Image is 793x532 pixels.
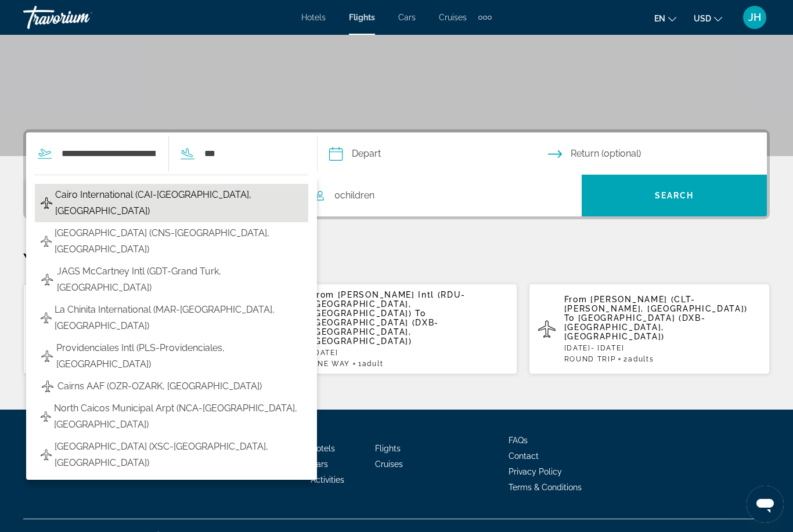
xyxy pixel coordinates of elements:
[301,13,326,22] a: Hotels
[55,302,303,334] span: La Chinita International (MAR-[GEOGRAPHIC_DATA], [GEOGRAPHIC_DATA])
[375,444,401,453] a: Flights
[23,248,770,272] p: Your Recent Searches
[509,451,539,461] a: Contact
[564,344,760,352] p: [DATE] - [DATE]
[334,187,374,204] span: 0
[35,260,308,299] button: JAGS McCartney Intl (GDT-Grand Turk, [GEOGRAPHIC_DATA])
[564,355,616,363] span: ROUND TRIP
[748,12,761,23] span: JH
[35,337,308,375] button: Providenciales Intl (PLS-Providenciales, [GEOGRAPHIC_DATA])
[564,295,748,313] span: [PERSON_NAME] (CLT-[PERSON_NAME], [GEOGRAPHIC_DATA])
[358,360,383,368] span: 1
[623,355,654,363] span: 2
[276,283,517,375] button: From [PERSON_NAME] Intl (RDU-[GEOGRAPHIC_DATA], [GEOGRAPHIC_DATA]) To [GEOGRAPHIC_DATA] (DXB-[GEO...
[57,378,262,395] span: Cairns AAF (OZR-OZARK, [GEOGRAPHIC_DATA])
[582,175,767,216] button: Search
[54,400,303,433] span: North Caicos Municipal Arpt (NCA-[GEOGRAPHIC_DATA], [GEOGRAPHIC_DATA])
[35,375,308,397] button: Cairns AAF (OZR-OZARK, [GEOGRAPHIC_DATA])
[548,133,767,175] button: Select return date
[57,263,303,296] span: JAGS McCartney Intl (GDT-Grand Turk, [GEOGRAPHIC_DATA])
[56,340,302,372] span: Providenciales Intl (PLS-Providenciales, [GEOGRAPHIC_DATA])
[311,459,328,469] a: Cars
[362,360,383,368] span: Adult
[26,132,767,216] div: Search widget
[747,486,784,523] iframe: Button to launch messaging window
[35,299,308,337] button: La Chinita International (MAR-[GEOGRAPHIC_DATA], [GEOGRAPHIC_DATA])
[23,2,139,32] a: Travorium
[311,444,335,453] a: Hotels
[329,133,548,175] button: Select depart date
[655,191,694,200] span: Search
[654,10,676,27] button: Change language
[23,283,264,375] button: From [PERSON_NAME] (CLT-[PERSON_NAME], [GEOGRAPHIC_DATA]) To [GEOGRAPHIC_DATA] (DXB-[GEOGRAPHIC_D...
[694,10,722,27] button: Change currency
[654,14,665,23] span: en
[55,439,302,471] span: [GEOGRAPHIC_DATA] (XSC-[GEOGRAPHIC_DATA], [GEOGRAPHIC_DATA])
[375,459,403,469] a: Cruises
[55,187,302,219] span: Cairo International (CAI-[GEOGRAPHIC_DATA], [GEOGRAPHIC_DATA])
[340,190,374,201] span: Children
[349,13,375,22] a: Flights
[509,483,582,492] a: Terms & Conditions
[439,13,467,22] a: Cruises
[55,225,302,258] span: [GEOGRAPHIC_DATA] (CNS-[GEOGRAPHIC_DATA], [GEOGRAPHIC_DATA])
[311,318,439,346] span: [GEOGRAPHIC_DATA] (DXB-[GEOGRAPHIC_DATA], [GEOGRAPHIC_DATA])
[509,467,562,476] a: Privacy Policy
[35,436,308,474] button: [GEOGRAPHIC_DATA] (XSC-[GEOGRAPHIC_DATA], [GEOGRAPHIC_DATA])
[694,14,711,23] span: USD
[628,355,654,363] span: Adults
[311,360,350,368] span: ONE WAY
[564,313,575,323] span: To
[311,290,334,299] span: From
[311,349,507,357] p: [DATE]
[740,5,770,30] button: User Menu
[35,222,308,260] button: [GEOGRAPHIC_DATA] (CNS-[GEOGRAPHIC_DATA], [GEOGRAPHIC_DATA])
[571,146,641,162] span: Return (optional)
[529,283,770,375] button: From [PERSON_NAME] (CLT-[PERSON_NAME], [GEOGRAPHIC_DATA]) To [GEOGRAPHIC_DATA] (DXB-[GEOGRAPHIC_D...
[564,313,706,341] span: [GEOGRAPHIC_DATA] (DXB-[GEOGRAPHIC_DATA], [GEOGRAPHIC_DATA])
[311,475,344,484] a: Activities
[478,8,492,27] button: Extra navigation items
[35,397,308,436] button: North Caicos Municipal Arpt (NCA-[GEOGRAPHIC_DATA], [GEOGRAPHIC_DATA])
[398,13,416,22] a: Cars
[415,309,426,318] span: To
[564,295,587,304] span: From
[35,184,308,222] button: Cairo International (CAI-[GEOGRAPHIC_DATA], [GEOGRAPHIC_DATA])
[311,290,466,318] span: [PERSON_NAME] Intl (RDU-[GEOGRAPHIC_DATA], [GEOGRAPHIC_DATA])
[509,436,528,445] a: FAQs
